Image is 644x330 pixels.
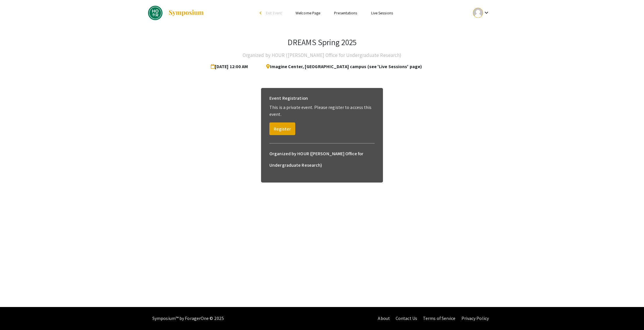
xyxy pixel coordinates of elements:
[260,11,263,15] div: arrow_back_ios
[296,10,320,16] a: Welcome Page
[269,148,375,171] h6: Organized by HOUR ([PERSON_NAME] Office for Undergraduate Research)
[461,315,489,321] a: Privacy Policy
[269,104,375,118] p: This is a private event. Please register to access this event.
[152,307,224,330] div: Symposium™ by ForagerOne © 2025
[243,49,402,61] h4: Organized by HOUR ([PERSON_NAME] Office for Undergraduate Research)
[287,37,356,47] h3: DREAMS Spring 2025
[467,6,496,19] button: Expand account dropdown
[262,61,422,72] span: Imagine Center, [GEOGRAPHIC_DATA] campus (see 'Live Sessions' page)
[378,315,390,321] a: About
[148,6,162,20] img: DREAMS Spring 2025
[168,9,204,16] img: Symposium by ForagerOne
[423,315,456,321] a: Terms of Service
[211,61,250,72] span: [DATE] 12:00 AM
[148,6,204,20] a: DREAMS Spring 2025
[266,10,282,16] span: Exit Event
[396,315,417,321] a: Contact Us
[269,93,308,104] h6: Event Registration
[371,10,393,16] a: Live Sessions
[483,9,490,16] mat-icon: Expand account dropdown
[269,122,295,135] button: Register
[4,304,24,326] iframe: Chat
[334,10,357,16] a: Presentations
